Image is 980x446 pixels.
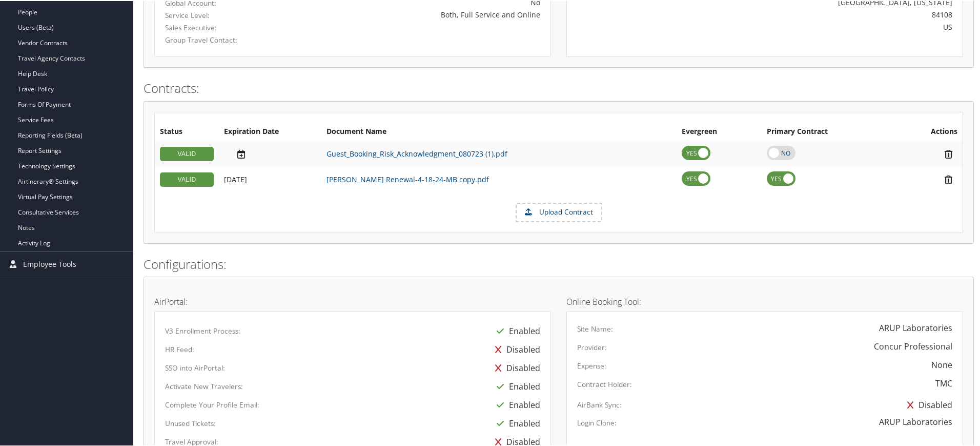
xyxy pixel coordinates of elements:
a: [PERSON_NAME] Renewal-4-18-24-MB copy.pdf [326,173,489,183]
label: SSO into AirPortal: [165,362,225,372]
div: Concur Professional [874,339,952,352]
h2: Contracts: [144,79,974,96]
i: Remove Contract [940,148,957,159]
div: Add/Edit Date [224,174,316,183]
span: [DATE] [224,173,247,183]
div: ARUP Laboratories [879,321,952,333]
label: Site Name: [577,323,613,333]
div: Enabled [492,413,540,432]
label: Expense: [577,360,606,370]
span: Employee Tools [23,250,76,276]
label: AirBank Sync: [577,399,622,409]
div: VALID [160,146,214,160]
div: 84108 [675,8,953,19]
th: Expiration Date [219,122,321,140]
label: Travel Approval: [165,436,218,446]
label: Activate New Travelers: [165,380,243,391]
label: Complete Your Profile Email: [165,399,259,409]
div: None [931,358,952,370]
div: TMC [935,376,952,389]
th: Document Name [321,122,677,140]
label: Service Level: [165,9,280,20]
div: Disabled [902,395,952,413]
div: Disabled [490,358,540,376]
div: US [675,21,953,31]
label: V3 Enrollment Process: [165,325,240,335]
label: Group Travel Contact: [165,34,280,44]
th: Primary Contract [762,122,894,140]
div: Enabled [492,376,540,395]
label: HR Feed: [165,343,194,354]
label: Contract Holder: [577,378,632,389]
h4: AirPortal: [154,297,551,305]
label: Upload Contract [517,203,601,220]
h4: Online Booking Tool: [566,297,963,305]
label: Sales Executive: [165,22,280,32]
div: Enabled [492,395,540,413]
div: Enabled [492,321,540,339]
a: Guest_Booking_Risk_Acknowledgment_080723 (1).pdf [326,148,507,158]
div: VALID [160,171,214,186]
div: Disabled [490,339,540,358]
div: ARUP Laboratories [879,415,952,427]
div: Both, Full Service and Online [295,8,540,19]
i: Remove Contract [940,173,957,184]
label: Provider: [577,341,607,352]
label: Unused Tickets: [165,417,216,428]
div: Add/Edit Date [224,148,316,159]
th: Actions [894,122,963,140]
th: Status [155,122,219,140]
label: Login Clone: [577,417,617,427]
h2: Configurations: [144,255,974,272]
th: Evergreen [677,122,761,140]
